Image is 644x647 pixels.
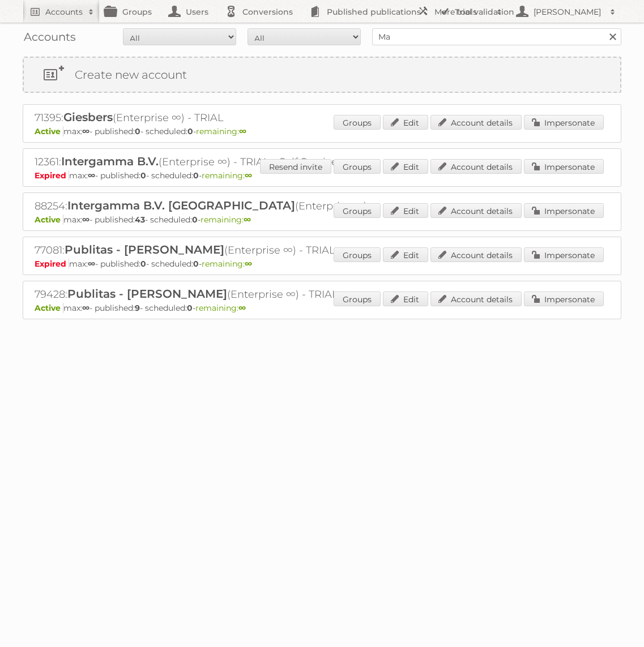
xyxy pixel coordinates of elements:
[63,110,113,124] span: Giesbers
[430,115,522,130] a: Account details
[187,303,193,313] strong: 0
[82,126,89,136] strong: ∞
[334,292,381,306] a: Groups
[195,303,246,313] span: remaining:
[192,215,198,225] strong: 0
[135,303,140,313] strong: 9
[383,203,428,218] a: Edit
[430,247,522,262] a: Account details
[35,215,63,225] span: Active
[524,203,604,218] a: Impersonate
[260,159,331,174] a: Resend invite
[88,170,95,181] strong: ∞
[35,243,431,258] h2: 77081: (Enterprise ∞) - TRIAL
[67,199,295,212] span: Intergamma B.V. [GEOGRAPHIC_DATA]
[524,115,604,130] a: Impersonate
[187,126,193,136] strong: 0
[24,58,620,92] a: Create new account
[35,126,63,136] span: Active
[35,303,609,313] p: max: - published: - scheduled: -
[239,126,246,136] strong: ∞
[238,303,246,313] strong: ∞
[383,115,428,130] a: Edit
[35,199,431,213] h2: 88254: (Enterprise ∞)
[35,259,69,269] span: Expired
[524,159,604,174] a: Impersonate
[524,247,604,262] a: Impersonate
[45,6,83,18] h2: Accounts
[430,203,522,218] a: Account details
[434,6,491,18] h2: More tools
[524,292,604,306] a: Impersonate
[196,126,246,136] span: remaining:
[88,259,95,269] strong: ∞
[135,215,145,225] strong: 43
[383,247,428,262] a: Edit
[35,170,69,181] span: Expired
[193,259,199,269] strong: 0
[140,170,146,181] strong: 0
[531,6,604,18] h2: [PERSON_NAME]
[35,170,609,181] p: max: - published: - scheduled: -
[82,303,89,313] strong: ∞
[334,159,381,174] a: Groups
[383,159,428,174] a: Edit
[35,155,431,169] h2: 12361: (Enterprise ∞) - TRIAL - Self Service
[383,292,428,306] a: Edit
[201,215,251,225] span: remaining:
[334,247,381,262] a: Groups
[82,215,89,225] strong: ∞
[35,287,431,302] h2: 79428: (Enterprise ∞) - TRIAL
[61,155,159,168] span: Intergamma B.V.
[430,292,522,306] a: Account details
[35,126,609,136] p: max: - published: - scheduled: -
[245,170,252,181] strong: ∞
[67,287,227,301] span: Publitas - [PERSON_NAME]
[35,110,431,125] h2: 71395: (Enterprise ∞) - TRIAL
[65,243,224,256] span: Publitas - [PERSON_NAME]
[35,259,609,269] p: max: - published: - scheduled: -
[245,259,252,269] strong: ∞
[193,170,199,181] strong: 0
[35,303,63,313] span: Active
[35,215,609,225] p: max: - published: - scheduled: -
[244,215,251,225] strong: ∞
[202,259,252,269] span: remaining:
[140,259,146,269] strong: 0
[334,115,381,130] a: Groups
[135,126,140,136] strong: 0
[334,203,381,218] a: Groups
[202,170,252,181] span: remaining:
[430,159,522,174] a: Account details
